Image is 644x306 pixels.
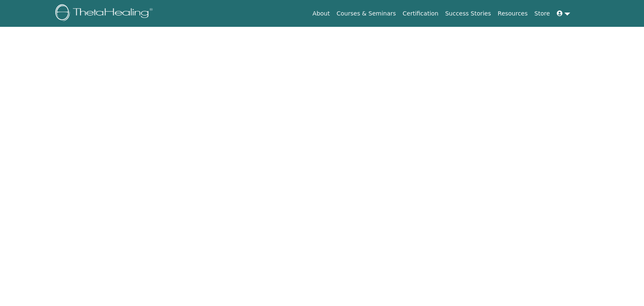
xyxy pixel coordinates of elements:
a: Courses & Seminars [333,6,400,21]
img: logo.png [55,4,156,23]
a: About [309,6,333,21]
a: Store [531,6,553,21]
a: Success Stories [442,6,494,21]
a: Certification [399,6,441,21]
a: Resources [494,6,531,21]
